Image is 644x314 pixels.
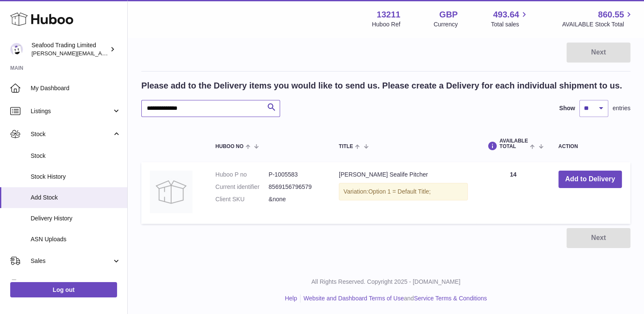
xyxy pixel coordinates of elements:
[562,20,634,29] span: AVAILABLE Stock Total
[31,130,112,138] span: Stock
[150,171,192,213] img: Kate Stein Sealife Pitcher
[31,235,121,243] span: ASN Uploads
[434,20,458,29] div: Currency
[377,9,401,20] strong: 13211
[31,257,112,265] span: Sales
[339,144,353,149] span: Title
[31,84,121,92] span: My Dashboard
[10,43,23,56] img: nathaniellynch@rickstein.com
[31,152,121,160] span: Stock
[285,295,297,302] a: Help
[598,9,624,20] span: 860.55
[439,9,458,20] strong: GBP
[559,104,575,112] label: Show
[303,295,404,302] a: Website and Dashboard Terms of Use
[31,214,121,223] span: Delivery History
[31,173,121,181] span: Stock History
[372,20,401,29] div: Huboo Ref
[301,294,487,303] li: and
[414,295,487,302] a: Service Terms & Conditions
[613,104,630,112] span: entries
[493,9,519,20] span: 493.64
[10,282,117,297] a: Log out
[491,9,529,29] a: 493.64 Total sales
[339,183,468,200] div: Variation:
[562,9,634,29] a: 860.55 AVAILABLE Stock Total
[269,171,322,179] dd: P-1005583
[558,144,622,149] div: Action
[141,80,622,91] h2: Please add to the Delivery items you would like to send us. Please create a Delivery for each ind...
[368,188,431,195] span: Option 1 = Default Title;
[269,183,322,191] dd: 8569156796579
[491,20,529,29] span: Total sales
[269,195,322,203] dd: &none
[499,138,528,149] span: AVAILABLE Total
[215,183,269,191] dt: Current identifier
[476,162,550,224] td: 14
[31,50,171,57] span: [PERSON_NAME][EMAIL_ADDRESS][DOMAIN_NAME]
[330,162,476,224] td: [PERSON_NAME] Sealife Pitcher
[31,194,121,202] span: Add Stock
[215,195,269,203] dt: Client SKU
[558,171,622,188] button: Add to Delivery
[31,107,112,115] span: Listings
[135,278,637,286] p: All Rights Reserved. Copyright 2025 - [DOMAIN_NAME]
[215,144,243,149] span: Huboo no
[31,41,108,57] div: Seafood Trading Limited
[215,171,269,179] dt: Huboo P no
